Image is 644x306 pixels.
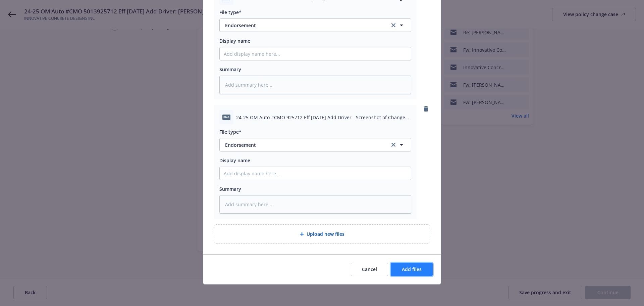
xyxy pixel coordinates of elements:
span: File type* [219,9,241,15]
span: Cancel [362,266,377,272]
button: Endorsementclear selection [219,18,411,32]
span: Summary [219,186,241,192]
a: clear selection [389,141,397,149]
span: 24-25 OM Auto #CMO 925712 Eff [DATE] Add Driver - Screenshot of Change Request online.png [236,114,411,121]
a: clear selection [389,21,397,29]
span: Endorsement [225,141,380,148]
span: Display name [219,157,250,164]
input: Add display name here... [220,47,411,60]
button: Cancel [351,263,388,276]
button: Add files [391,263,433,276]
button: Endorsementclear selection [219,138,411,151]
span: Upload new files [307,230,344,237]
span: Add files [402,266,422,272]
span: Display name [219,38,250,44]
a: remove [422,105,430,113]
span: Summary [219,66,241,73]
span: png [222,115,230,120]
span: Endorsement [225,22,380,29]
span: File type* [219,129,241,135]
input: Add display name here... [220,167,411,180]
div: Upload new files [214,224,430,244]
